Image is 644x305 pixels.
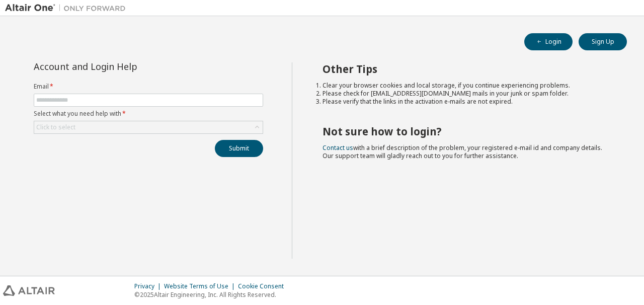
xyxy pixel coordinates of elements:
[524,33,573,50] button: Login
[323,82,609,90] li: Clear your browser cookies and local storage, if you continue experiencing problems.
[323,98,609,106] li: Please verify that the links in the activation e-mails are not expired.
[238,282,290,290] div: Cookie Consent
[34,121,263,133] div: Click to select
[34,110,263,118] label: Select what you need help with
[134,282,164,290] div: Privacy
[323,62,609,75] h2: Other Tips
[134,290,290,299] p: © 2025 Altair Engineering, Inc. All Rights Reserved.
[323,143,602,160] span: with a brief description of the problem, your registered e-mail id and company details. Our suppo...
[164,282,238,290] div: Website Terms of Use
[3,285,55,296] img: altair_logo.svg
[34,83,263,91] label: Email
[5,3,131,13] img: Altair One
[323,143,353,152] a: Contact us
[323,125,609,138] h2: Not sure how to login?
[36,123,75,131] div: Click to select
[323,90,609,98] li: Please check for [EMAIL_ADDRESS][DOMAIN_NAME] mails in your junk or spam folder.
[579,33,627,50] button: Sign Up
[215,140,263,157] button: Submit
[34,62,217,70] div: Account and Login Help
